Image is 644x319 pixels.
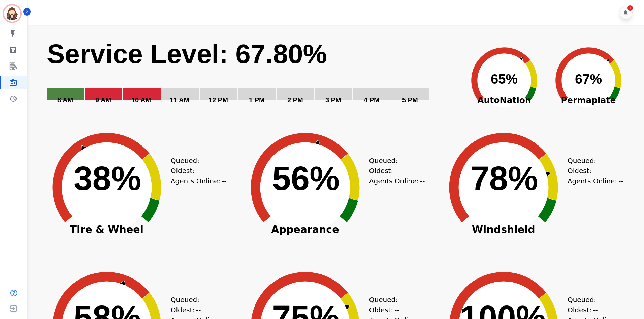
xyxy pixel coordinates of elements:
text: 8 AM [57,96,73,104]
text: 3 PM [325,96,341,104]
div: Oldest: [568,305,618,315]
text: 38% [74,159,141,197]
span: -- [201,295,205,305]
span: -- [593,305,598,315]
text: 5 PM [402,96,418,104]
span: -- [201,156,205,166]
text: 9 AM [95,96,111,104]
div: Oldest: [171,305,221,315]
div: Queued: [369,295,420,305]
text: 56% [272,159,340,197]
span: -- [222,176,226,186]
div: Queued: [171,295,221,305]
span: -- [593,166,598,176]
span: -- [598,295,602,305]
text: Service Level: 67.80% [47,39,327,69]
span: -- [394,305,399,315]
div: Agents Online: [369,176,426,186]
text: 12 PM [208,96,228,104]
span: AutoNation [462,94,546,107]
img: Bordered avatar [4,5,20,22]
span: -- [598,156,602,166]
text: 65% [491,72,518,86]
span: -- [399,295,404,305]
text: 10 AM [131,96,151,104]
div: 2 [627,5,633,11]
div: Queued: [568,295,618,305]
div: Queued: [568,156,618,166]
div: Oldest: [171,166,221,176]
div: Oldest: [369,166,420,176]
span: -- [399,156,404,166]
span: -- [618,176,623,186]
div: Agents Online: [568,176,625,186]
div: Oldest: [568,166,618,176]
span: -- [420,176,425,186]
span: -- [196,166,201,176]
span: -- [394,166,399,176]
div: Oldest: [369,305,420,315]
span: Permaplate [546,94,631,107]
div: Queued: [171,156,221,166]
span: -- [196,305,201,315]
text: 4 PM [364,96,380,104]
text: 2 PM [287,96,303,104]
div: Queued: [369,156,420,166]
span: Windshield [436,226,571,233]
text: 11 AM [170,96,189,104]
div: Agents Online: [171,176,228,186]
span: Appearance [238,226,373,233]
text: 78% [471,159,538,197]
span: Tire & Wheel [39,226,174,233]
text: 1 PM [249,96,265,104]
svg: Service Level: 0% [46,37,461,113]
text: 67% [575,72,602,86]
